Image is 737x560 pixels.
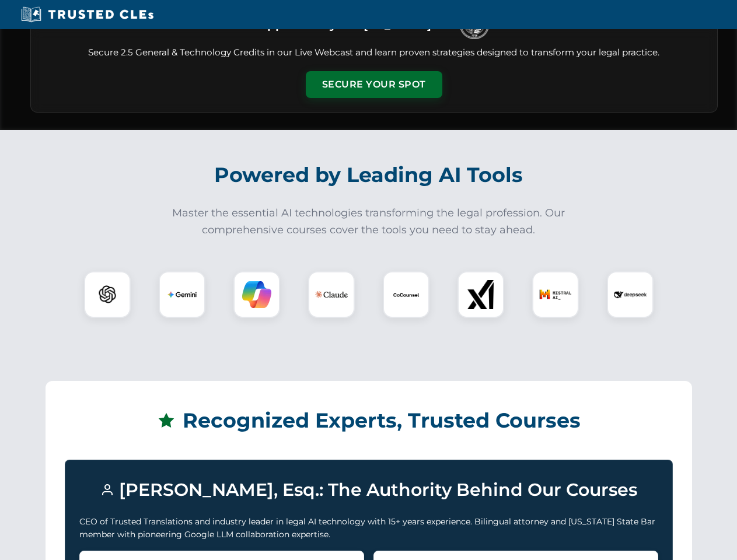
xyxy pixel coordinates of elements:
[79,474,658,506] h3: [PERSON_NAME], Esq.: The Authority Behind Our Courses
[159,271,205,318] div: Gemini
[45,46,703,60] p: Secure 2.5 General & Technology Credits in our Live Webcast and learn proven strategies designed ...
[165,205,573,239] p: Master the essential AI technologies transforming the legal profession. Our comprehensive courses...
[84,271,131,318] div: ChatGPT
[607,271,654,318] div: DeepSeek
[46,155,692,195] h2: Powered by Leading AI Tools
[466,280,495,309] img: xAI Logo
[233,271,280,318] div: Copilot
[242,280,271,309] img: Copilot Logo
[79,515,658,541] p: CEO of Trusted Translations and industry leader in legal AI technology with 15+ years experience....
[532,271,579,318] div: Mistral AI
[308,271,355,318] div: Claude
[315,278,348,311] img: Claude Logo
[614,278,647,311] img: DeepSeek Logo
[167,280,197,309] img: Gemini Logo
[306,71,442,98] button: Secure Your Spot
[457,271,504,318] div: xAI
[539,278,572,311] img: Mistral AI Logo
[392,280,421,309] img: CoCounsel Logo
[65,400,673,441] h2: Recognized Experts, Trusted Courses
[18,6,157,23] img: Trusted CLEs
[383,271,429,318] div: CoCounsel
[90,278,124,311] img: ChatGPT Logo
